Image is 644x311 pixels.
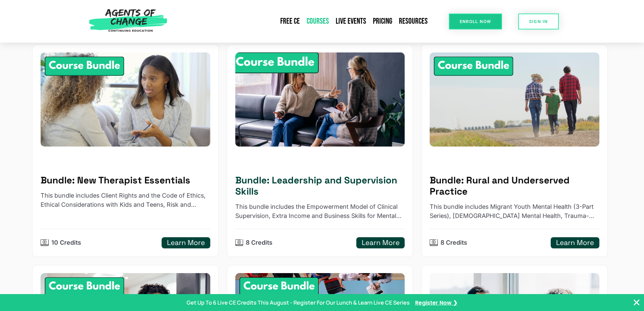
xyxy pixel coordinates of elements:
p: This bundle includes Client Rights and the Code of Ethics, Ethical Considerations with Kids and T... [41,191,210,209]
img: Rural and Underserved Practice - 8 Credit CE Bundle [430,52,599,146]
a: Resources [396,14,431,29]
a: Register Now ❯ [415,298,457,307]
img: New Therapist Essentials - 10 Credit CE Bundle [41,52,210,146]
button: Close Banner [633,298,641,307]
a: Free CE [277,14,303,29]
a: Live Events [332,14,369,29]
p: This bundle includes Migrant Youth Mental Health (3-Part Series), Native American Mental Health, ... [430,202,599,221]
span: Enroll Now [460,19,491,24]
p: 10 Credits [51,238,81,247]
a: Enroll Now [449,14,502,29]
p: 8 Credits [440,238,467,247]
div: Leadership and Supervision Skills - 8 Credit CE Bundle [235,52,405,146]
span: SIGN IN [529,19,548,24]
a: SIGN IN [518,14,559,29]
a: Leadership and Supervision Skills - 8 Credit CE BundleBundle: Leadership and Supervision SkillsTh... [227,44,413,257]
a: New Therapist Essentials - 10 Credit CE BundleBundle: New Therapist EssentialsThis bundle include... [32,44,218,257]
a: Rural and Underserved Practice - 8 Credit CE BundleBundle: Rural and Underserved PracticeThis bun... [421,44,607,257]
a: Courses [303,14,332,29]
h5: Learn More [556,239,594,247]
p: Get Up To 6 Live CE Credits This August - Register For Our Lunch & Learn Live CE Series [187,298,410,307]
nav: Menu [171,14,431,29]
img: Leadership and Supervision Skills - 8 Credit CE Bundle [226,48,413,151]
h5: Bundle: New Therapist Essentials [41,175,210,186]
a: Pricing [369,14,396,29]
h5: Learn More [362,239,400,247]
h5: Bundle: Leadership and Supervision Skills [235,175,405,197]
p: 8 Credits [246,238,272,247]
h5: Bundle: Rural and Underserved Practice [430,175,599,197]
h5: Learn More [167,239,205,247]
p: This bundle includes the Empowerment Model of Clinical Supervision, Extra Income and Business Ski... [235,202,405,221]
